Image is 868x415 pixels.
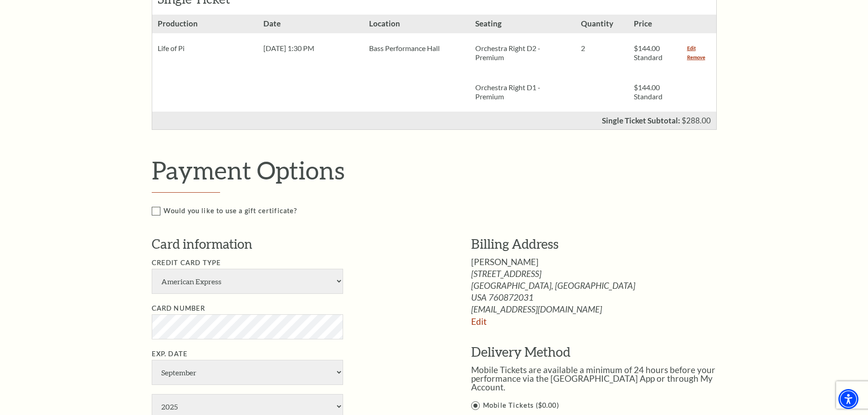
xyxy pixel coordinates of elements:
[152,304,205,312] label: Card Number
[634,44,663,61] span: $144.00 Standard
[602,117,680,124] p: Single Ticket Subtotal:
[471,305,736,313] span: [EMAIL_ADDRESS][DOMAIN_NAME]
[471,256,539,267] span: [PERSON_NAME]
[471,316,487,327] a: Edit
[471,344,570,359] span: Delivery Method
[575,15,628,33] h3: Quantity
[628,15,681,33] h3: Price
[682,116,711,125] span: $288.00
[152,155,736,185] h2: Payment Options
[470,15,575,33] h3: Seating
[471,293,736,302] span: USA 760872031
[475,83,570,101] p: Orchestra Right D1 - Premium
[258,33,364,63] div: [DATE] 1:30 PM
[152,33,258,63] div: Life of Pi
[471,236,559,251] span: Billing Address
[152,269,343,294] select: Single select
[471,281,736,290] span: [GEOGRAPHIC_DATA], [GEOGRAPHIC_DATA]
[471,269,736,278] span: [STREET_ADDRESS]
[471,365,736,391] p: Mobile Tickets are available a minimum of 24 hours before your performance via the [GEOGRAPHIC_DA...
[687,44,696,53] a: Edit
[152,205,736,217] label: Would you like to use a gift certificate?
[475,44,570,62] p: Orchestra Right D2 - Premium
[687,53,705,62] a: Remove
[634,83,663,101] span: $144.00 Standard
[581,44,623,53] p: 2
[258,15,364,33] h3: Date
[152,360,343,385] select: Exp. Date
[152,350,188,358] label: Exp. Date
[152,15,258,33] h3: Production
[369,44,440,52] span: Bass Performance Hall
[471,400,736,411] label: Mobile Tickets ($0.00)
[364,15,469,33] h3: Location
[152,259,221,266] label: Credit Card Type
[152,235,444,253] h3: Card information
[838,389,858,409] div: Accessibility Menu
